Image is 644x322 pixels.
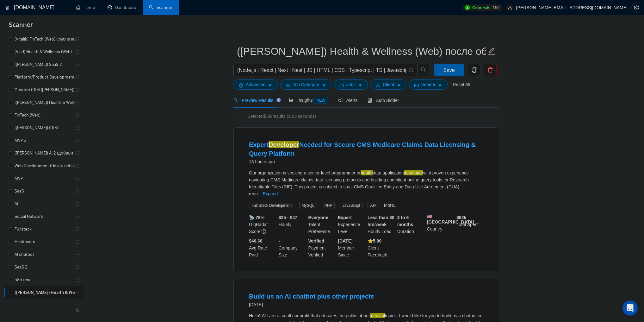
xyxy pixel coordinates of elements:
[233,98,279,103] span: Preview Results
[487,47,496,55] span: edit
[248,237,277,258] div: Avg Rate Paid
[4,210,84,223] li: Social Network
[149,5,172,10] a: searchScanner
[453,81,470,88] a: Reset All
[237,43,486,59] input: Scanner name...
[4,185,84,198] li: SaaS
[276,97,282,103] div: Tooltip anchor
[249,202,294,209] span: Full Stack Development
[249,158,484,166] div: 13 hours ago
[15,84,75,96] a: Custom CRM ([PERSON_NAME])
[370,313,385,318] mark: medical
[366,237,396,258] div: Client Feedback
[622,300,638,316] div: Open Intercom Messenger
[75,37,80,42] span: holder
[279,238,280,243] b: -
[472,4,491,11] span: Connects:
[308,215,328,220] b: Everyone
[4,274,84,286] li: n8n test
[366,214,396,235] div: Hourly Load
[4,46,84,58] li: (Vlad) Health & Wellness (Web)
[15,185,75,198] a: SaaS
[5,3,10,13] img: logo
[15,172,75,185] a: MVP
[75,277,80,282] span: holder
[15,223,75,236] a: Fullstack
[15,210,75,223] a: Social Network
[15,248,75,261] a: AI chatbot
[4,248,84,261] li: AI chatbot
[427,214,474,224] b: [GEOGRAPHIC_DATA]
[249,293,374,300] a: Build us an AI chatbot plus other projects
[434,64,464,76] button: Save
[4,223,84,236] li: Fullstack
[370,79,406,90] button: userClientcaret-down
[75,176,80,181] span: holder
[307,214,337,235] div: Talent Preference
[233,98,238,103] span: search
[368,238,381,243] b: ⭐️ 5.00
[307,237,337,258] div: Payment Verified
[233,79,278,90] button: settingAdvancedcaret-down
[4,261,84,274] li: SaaS 2
[277,214,307,235] div: Hourly
[15,261,75,274] a: SaaS 2
[268,83,272,88] span: caret-down
[75,290,80,295] span: holder
[289,98,328,103] span: Insights
[279,215,297,220] b: $25 - $47
[15,236,75,248] a: Healthcare
[75,265,80,270] span: holder
[337,237,366,258] div: Member Since
[427,214,432,218] img: 🇺🇸
[249,238,263,243] b: $40.68
[75,214,80,219] span: holder
[368,98,372,103] span: robot
[397,83,401,88] span: caret-down
[249,141,476,157] a: ExpertDeveloperNeeded for Secure CMS Medicare Claims Data Licensing & Query Platform
[289,98,294,102] span: area-chart
[249,301,374,308] div: [DATE]
[368,98,399,103] span: Auto Bidder
[15,58,75,71] a: ([PERSON_NAME]) SaaS 2
[340,202,362,209] span: JavaScript
[15,122,75,134] a: ([PERSON_NAME]) CRM
[262,229,266,234] span: info-circle
[339,83,344,88] span: folder
[108,5,136,10] a: dashboardDashboard
[4,58,84,71] li: (Vlad) SaaS 2
[455,214,485,235] div: Total Spent
[15,134,75,147] a: MVP 2
[465,5,470,10] img: upwork-logo.png
[293,81,319,88] span: Job Category
[15,147,75,160] a: ([PERSON_NAME]) AI 2 (добавить теги, заточить под АИ, сумо в кавер добавить)
[417,64,430,76] button: search
[443,66,455,74] span: Save
[4,160,84,172] li: Web Development (Чисто вебсайты)
[418,67,430,73] span: search
[384,203,398,208] a: More...
[438,83,442,88] span: caret-down
[246,81,265,88] span: Advanced
[75,138,80,143] span: holder
[15,274,75,286] a: n8n test
[631,3,641,13] button: setting
[4,236,84,248] li: Healthcare
[15,109,75,122] a: FinTech (Web)
[409,68,413,72] span: info-circle
[322,202,335,209] span: PHP
[322,83,326,88] span: caret-down
[314,97,328,104] span: NEW
[376,83,380,88] span: user
[456,215,466,220] b: $ 62k
[249,215,264,220] b: 📡 76%
[75,100,80,105] span: holder
[15,286,75,299] a: ([PERSON_NAME]) Health & Wellness (Web) после обновы профиля
[75,49,80,54] span: holder
[338,215,352,220] b: Expert
[337,214,366,235] div: Experience Level
[4,198,84,210] li: AI
[631,5,641,10] a: setting
[409,79,448,90] button: idcardVendorcaret-down
[4,20,38,34] span: Scanner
